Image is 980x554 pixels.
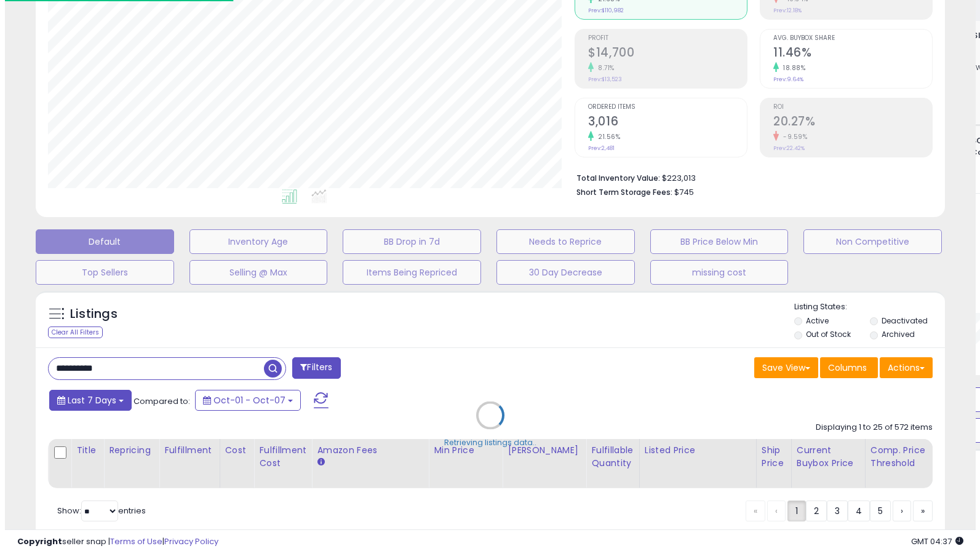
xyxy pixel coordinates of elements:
strong: Copyright [12,536,57,547]
small: Prev: $110,982 [583,7,619,14]
small: 21.56% [589,132,615,141]
h2: 3,016 [583,114,742,131]
b: Short Term Storage Fees: [572,187,667,197]
button: Non Competitive [799,229,937,254]
button: BB Drop in 7d [338,229,476,254]
span: Ordered Items [583,104,742,111]
button: 30 Day Decrease [492,260,630,285]
h2: 11.46% [768,46,927,62]
span: Profit [583,35,742,42]
div: seller snap | | [12,536,213,548]
button: Selling @ Max [185,260,323,285]
small: Prev: 2,481 [583,144,610,152]
h2: $14,700 [583,46,742,62]
button: Inventory Age [185,229,323,254]
div: Retrieving listings data.. [439,437,532,448]
span: Avg. Buybox Share [768,35,927,42]
button: BB Price Below Min [645,229,784,254]
small: Prev: 12.18% [768,7,797,14]
button: Items Being Repriced [338,260,476,285]
small: Prev: $13,523 [583,76,617,83]
small: Prev: 22.42% [768,144,800,152]
small: 18.88% [774,63,800,73]
small: 8.71% [589,63,610,73]
button: Needs to Reprice [492,229,630,254]
button: Default [31,229,169,254]
button: missing cost [645,260,784,285]
span: ROI [768,104,927,111]
small: Prev: 9.64% [768,76,799,83]
li: $223,013 [572,170,918,184]
h2: 20.27% [768,114,927,131]
b: Total Inventory Value: [572,173,655,183]
button: Top Sellers [31,260,169,285]
small: -9.59% [774,132,802,141]
span: $745 [669,186,689,198]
